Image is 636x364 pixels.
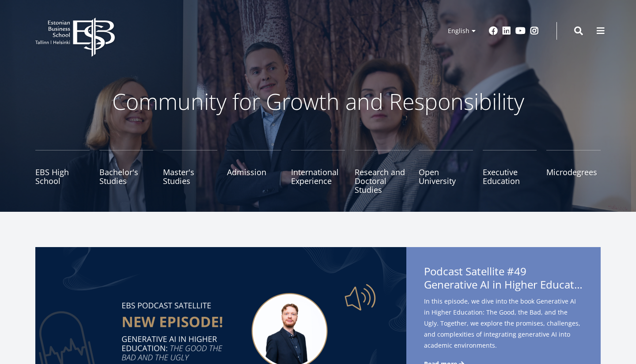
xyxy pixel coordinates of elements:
[546,150,601,194] a: Microdegrees
[424,296,583,351] span: In this episode, we dive into the book Generative AI in Higher Education: The Good, the Bad, and ...
[35,150,90,194] a: EBS High School
[227,150,281,194] a: Admission
[419,150,473,194] a: Open University
[515,26,526,35] a: Youtube
[355,150,409,194] a: Research and Doctoral Studies
[530,26,539,35] a: Instagram
[424,265,583,294] span: Podcast Satellite #49
[99,150,154,194] a: Bachelor's Studies
[424,278,583,291] span: Generative AI in Higher Education: The Good, the Bad, and the Ugly
[291,150,345,194] a: International Experience
[84,88,552,115] p: Community for Growth and Responsibility
[489,26,498,35] a: Facebook
[163,150,217,194] a: Master's Studies
[502,26,511,35] a: Linkedin
[483,150,537,194] a: Executive Education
